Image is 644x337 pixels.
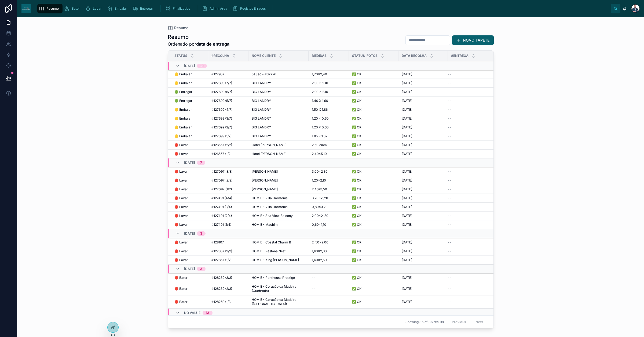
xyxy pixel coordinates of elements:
[252,240,291,245] span: HOMIE - Coastal Charm B
[174,116,205,121] a: 🟡 Embalar
[252,214,305,218] a: HOMIE - Sea View Balcony
[174,196,205,200] a: 🔴 Lavar
[352,169,395,174] a: ✅ OK
[140,6,153,11] span: Entregar
[252,125,305,129] a: BIG LANDRY
[352,108,361,112] span: ✅ OK
[211,223,231,227] span: #127491 (1/4)
[211,196,245,200] a: #127491 (4/4)
[174,178,188,183] span: 🔴 Lavar
[211,125,245,129] a: #127699 (2/7)
[252,81,305,85] a: BIG LANDRY
[252,223,278,227] span: HOMIE - Machim
[312,152,346,156] a: 2,40×5,10
[402,249,445,253] a: [DATE]
[211,116,232,121] span: #127699 (3/7)
[448,90,493,94] a: --
[174,214,188,218] span: 🔴 Lavar
[312,223,346,227] a: 0,60×1,10
[174,108,205,112] a: 🟡 Embalar
[84,4,105,13] a: Lavar
[312,99,346,103] a: 1.40 X 1.90
[448,90,451,94] span: --
[252,223,305,227] a: HOMIE - Machim
[312,125,346,129] a: 1.20 x 0.60
[448,187,451,191] span: --
[312,90,346,94] a: 2.90 x 2.10
[174,187,205,191] a: 🔴 Lavar
[211,81,232,85] span: #127699 (7/7)
[312,178,326,183] span: 1,20×2,10
[252,125,271,129] span: BIG LANDRY
[211,187,232,191] span: #127097 (1/2)
[174,81,192,85] span: 🟡 Embalar
[164,4,194,13] a: Finalizados
[352,187,361,191] span: ✅ OK
[312,205,328,209] span: 0,80×3,20
[211,152,245,156] a: #126557 (1/2)
[174,81,205,85] a: 🟡 Embalar
[252,108,305,112] a: BIG LANDRY
[402,81,445,85] a: [DATE]
[174,258,188,262] span: 🔴 Lavar
[352,196,361,200] span: ✅ OK
[211,134,232,138] span: #127699 (1/7)
[46,6,59,11] span: Resumo
[352,99,361,103] span: ✅ OK
[211,81,245,85] a: #127699 (7/7)
[35,3,611,14] div: scrollable content
[448,169,451,174] span: --
[402,214,445,218] a: [DATE]
[174,187,188,191] span: 🔴 Lavar
[252,249,286,253] span: HOMIE - Pestana Nest
[312,196,346,200] a: 3,20×2 ,20
[174,125,205,129] a: 🟡 Embalar
[312,258,327,262] span: 1,60×2,50
[174,223,205,227] a: 🔴 Lavar
[448,125,493,129] a: --
[312,72,346,76] a: 1,70×2,40
[352,143,361,147] span: ✅ OK
[252,169,278,174] span: [PERSON_NAME]
[252,143,305,147] a: Hotel [PERSON_NAME]
[352,196,395,200] a: ✅ OK
[252,90,271,94] span: BIG LANDRY
[252,81,271,85] span: BIG LANDRY
[352,223,395,227] a: ✅ OK
[402,205,445,209] a: [DATE]
[352,214,361,218] span: ✅ OK
[252,134,271,138] span: BIG LANDRY
[174,99,205,103] a: 🟢 Entregar
[448,143,451,147] span: --
[402,134,445,138] a: [DATE]
[211,240,245,245] a: #128107
[174,240,205,245] a: 🔴 Lavar
[352,152,395,156] a: ✅ OK
[252,214,293,218] span: HOMIE - Sea View Balcony
[352,90,361,94] span: ✅ OK
[174,205,205,209] a: 🔴 Lavar
[37,4,63,13] a: Resumo
[448,134,451,138] span: --
[448,116,493,121] a: --
[211,99,245,103] a: #127699 (5/7)
[174,125,192,129] span: 🟡 Embalar
[402,116,445,121] a: [DATE]
[352,240,361,245] span: ✅ OK
[211,90,232,94] span: #127699 (6/7)
[402,205,412,209] span: [DATE]
[211,143,245,147] a: #126557 (2/2)
[448,152,493,156] a: --
[402,223,412,227] span: [DATE]
[252,134,305,138] a: BIG LANDRY
[402,143,412,147] span: [DATE]
[402,108,412,112] span: [DATE]
[211,205,232,209] span: #127491 (3/4)
[312,143,346,147] a: 2,60 diam
[211,258,232,262] span: #127857 (1/2)
[174,134,192,138] span: 🟡 Embalar
[211,152,232,156] span: #126557 (1/2)
[402,116,412,121] span: [DATE]
[448,178,451,183] span: --
[448,108,493,112] a: --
